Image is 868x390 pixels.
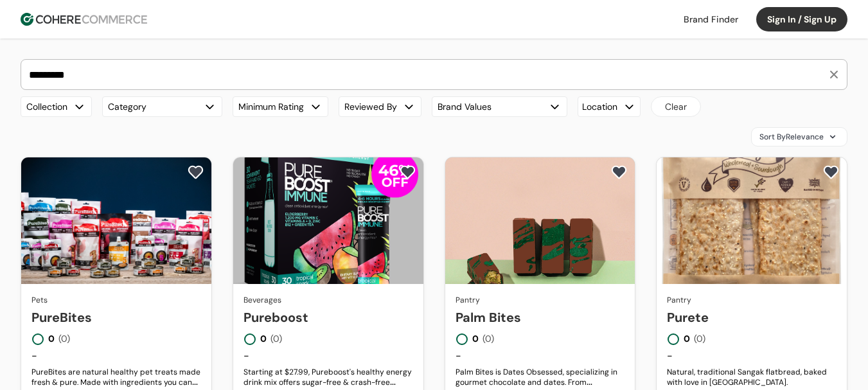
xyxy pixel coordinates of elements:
button: Sign In / Sign Up [756,7,847,31]
button: add to favorite [185,163,206,182]
a: Palm Bites [456,308,625,327]
span: Sort By Relevance [759,131,824,143]
a: PureBites [31,308,201,327]
a: Purete [667,308,837,327]
img: Cohere Logo [21,13,147,26]
button: Clear [651,96,701,117]
button: add to favorite [820,163,842,182]
button: add to favorite [397,163,418,182]
a: Pureboost [244,308,413,327]
button: add to favorite [608,163,630,182]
